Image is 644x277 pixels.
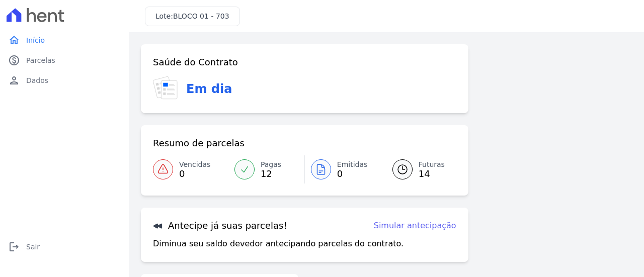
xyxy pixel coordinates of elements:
a: Vencidas 0 [153,155,228,183]
span: Futuras [419,159,445,170]
span: 0 [337,170,368,178]
span: Parcelas [26,55,55,65]
span: 12 [261,170,281,178]
a: logoutSair [4,237,125,257]
span: Sair [26,242,40,252]
span: Pagas [261,159,281,170]
span: BLOCO 01 - 703 [173,12,229,20]
span: Vencidas [179,159,210,170]
h3: Resumo de parcelas [153,137,245,149]
i: logout [8,241,20,253]
a: personDados [4,70,125,90]
i: person [8,74,20,86]
span: 14 [419,170,445,178]
span: Início [26,35,45,45]
a: homeInício [4,30,125,50]
h3: Lote: [155,11,229,22]
a: Emitidas 0 [305,155,380,183]
a: Simular antecipação [374,220,456,232]
p: Diminua seu saldo devedor antecipando parcelas do contrato. [153,238,404,250]
span: 0 [179,170,210,178]
a: Pagas 12 [228,155,304,183]
span: Emitidas [337,159,368,170]
h3: Em dia [186,80,232,98]
a: paidParcelas [4,50,125,70]
i: home [8,34,20,46]
span: Dados [26,75,48,85]
i: paid [8,54,20,66]
h3: Antecipe já suas parcelas! [153,220,287,232]
a: Futuras 14 [380,155,456,183]
h3: Saúde do Contrato [153,56,238,68]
